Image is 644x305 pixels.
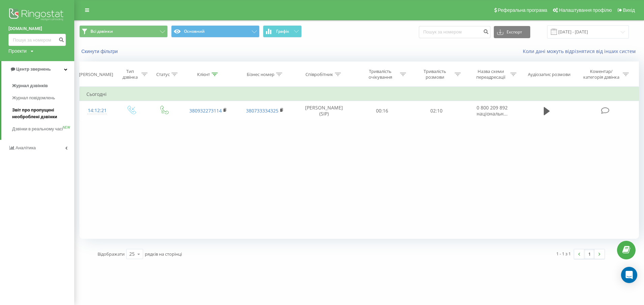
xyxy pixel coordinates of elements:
div: Коментар/категорія дзвінка [582,69,621,80]
div: Бізнес номер [247,72,274,77]
div: Тип дзвінка [120,69,140,80]
button: Основний [171,25,260,37]
button: Всі дзвінки [79,25,168,37]
div: Тривалість розмови [417,69,453,80]
td: 00:16 [355,101,409,121]
div: Проекти [8,48,27,54]
a: Звіт про пропущені необроблені дзвінки [12,104,74,123]
td: Сьогодні [80,87,639,101]
a: [DOMAIN_NAME] [8,25,66,32]
div: Аудіозапис розмови [528,72,570,77]
div: Клієнт [197,72,210,77]
div: [PERSON_NAME] [79,72,113,77]
td: [PERSON_NAME] (SIP) [294,101,355,121]
div: Співробітник [305,72,333,77]
span: Аналiтика [16,145,36,150]
input: Пошук за номером [419,26,490,38]
img: Ringostat logo [8,7,66,24]
span: Журнал повідомлень [12,95,55,101]
div: 14:12:21 [86,104,108,117]
span: Дзвінки в реальному часі [12,126,63,132]
div: Назва схеми переадресації [473,69,509,80]
input: Пошук за номером [8,34,66,46]
a: Журнал повідомлень [12,92,74,104]
span: Відображати [98,251,125,257]
button: Експорт [494,26,530,38]
a: 380932273114 [189,107,222,114]
span: Всі дзвінки [90,29,113,34]
span: рядків на сторінці [145,251,182,257]
div: Тривалість очікування [362,69,398,80]
span: Журнал дзвінків [12,82,48,89]
span: Вихід [623,7,635,13]
span: Графік [276,29,289,34]
div: Статус [156,72,170,77]
span: Налаштування профілю [559,7,612,13]
td: 02:10 [409,101,464,121]
button: Графік [263,25,302,37]
div: Open Intercom Messenger [621,267,637,283]
span: Реферальна програма [498,7,547,13]
span: Звіт про пропущені необроблені дзвінки [12,107,71,120]
a: Центр звернень [1,61,74,77]
a: Дзвінки в реальному часіNEW [12,123,74,135]
div: 1 - 1 з 1 [556,250,571,257]
span: Центр звернень [16,67,51,72]
a: 380733334325 [246,107,278,114]
a: Коли дані можуть відрізнятися вiд інших систем [523,48,639,54]
a: 1 [584,249,594,259]
button: Скинути фільтри [79,48,121,54]
span: 0 800 209 892 національн... [477,104,508,117]
div: 25 [129,251,135,257]
a: Журнал дзвінків [12,80,74,92]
